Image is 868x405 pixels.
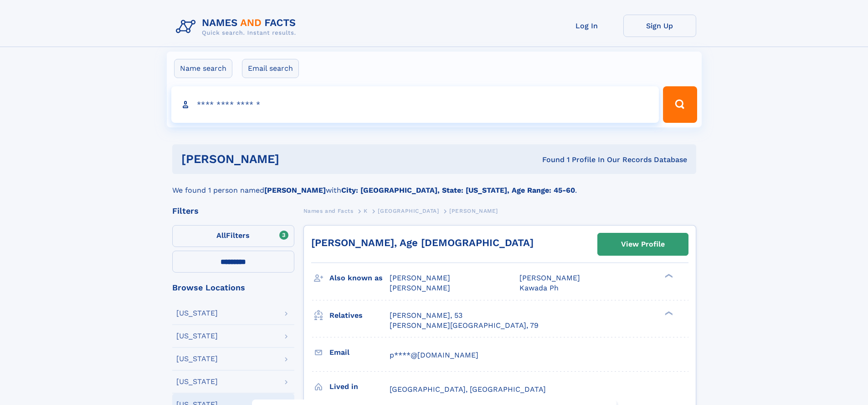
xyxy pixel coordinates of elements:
img: Logo Names and Facts [172,15,303,39]
button: Search Button [663,86,697,123]
a: [PERSON_NAME][GEOGRAPHIC_DATA], 79 [390,321,539,331]
span: Kawada Ph [519,284,559,292]
div: ❯ [663,273,673,279]
div: Browse Locations [172,284,294,292]
a: [PERSON_NAME], Age [DEMOGRAPHIC_DATA] [311,237,534,248]
div: We found 1 person named with . [172,174,696,196]
div: [US_STATE] [176,310,218,317]
span: [GEOGRAPHIC_DATA], [GEOGRAPHIC_DATA] [390,385,546,394]
h1: [PERSON_NAME] [181,153,411,165]
h3: Relatives [329,308,390,323]
div: [US_STATE] [176,332,218,340]
span: K [364,208,368,214]
a: [PERSON_NAME], 53 [390,310,462,321]
div: Found 1 Profile In Our Records Database [411,155,687,165]
a: K [364,205,368,216]
h3: Lived in [329,379,390,394]
h3: Email [329,345,390,360]
b: [PERSON_NAME] [264,186,326,195]
label: Name search [174,59,232,78]
div: View Profile [621,234,665,255]
h3: Also known as [329,270,390,286]
label: Filters [172,225,294,247]
a: View Profile [598,233,688,255]
input: search input [171,86,659,123]
span: All [216,231,226,240]
span: [GEOGRAPHIC_DATA] [378,208,439,214]
div: ❯ [663,310,673,316]
div: [US_STATE] [176,378,218,385]
a: Log In [550,15,623,37]
span: [PERSON_NAME] [390,274,450,282]
div: [US_STATE] [176,355,218,363]
a: Names and Facts [303,205,354,216]
a: [GEOGRAPHIC_DATA] [378,205,439,216]
div: Filters [172,207,294,215]
a: Sign Up [623,15,696,37]
span: [PERSON_NAME] [390,284,450,292]
span: [PERSON_NAME] [449,208,498,214]
label: Email search [242,59,299,78]
b: City: [GEOGRAPHIC_DATA], State: [US_STATE], Age Range: 45-60 [341,186,575,195]
span: [PERSON_NAME] [519,274,580,282]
